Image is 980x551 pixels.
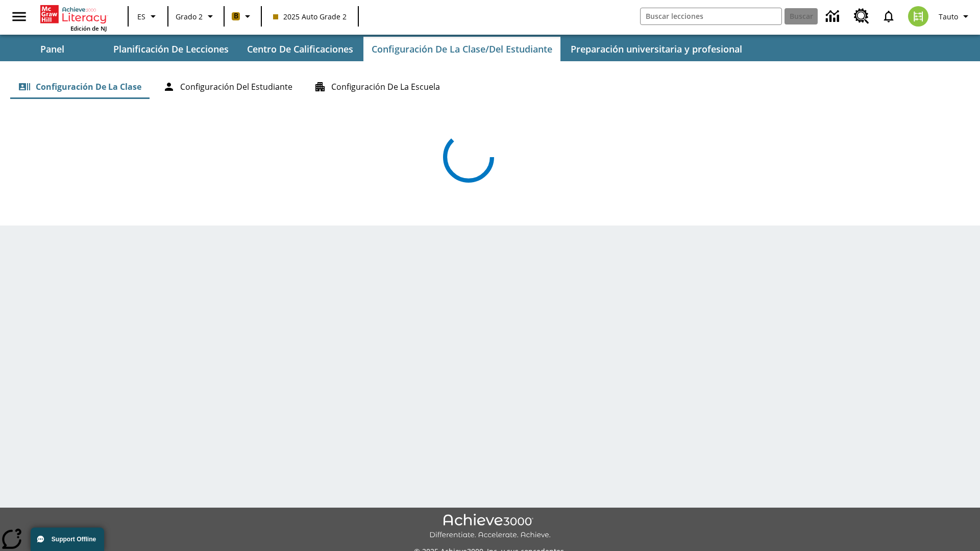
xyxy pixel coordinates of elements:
span: Grado 2 [176,11,203,22]
button: Centro de calificaciones [239,37,361,61]
span: ES [137,11,145,22]
img: avatar image [908,6,928,27]
input: Buscar campo [641,8,781,24]
button: Support Offline [31,528,104,551]
div: Portada [40,3,107,32]
button: Boost El color de la clase es anaranjado claro. Cambiar el color de la clase. [228,7,258,26]
button: Perfil/Configuración [935,7,976,26]
button: Panel [1,37,103,61]
button: Planificación de lecciones [105,37,237,61]
a: Centro de recursos, Se abrirá en una pestaña nueva. [848,3,875,30]
a: Portada [40,4,107,24]
button: Abrir el menú lateral [4,2,34,32]
img: Achieve3000 Differentiate Accelerate Achieve [429,514,551,540]
a: Centro de información [820,3,848,31]
span: B [234,10,238,22]
button: Configuración del estudiante [155,74,301,99]
button: Configuración de la clase [10,74,150,99]
button: Preparación universitaria y profesional [562,37,750,61]
span: Edición de NJ [70,24,107,32]
button: Configuración de la escuela [306,74,448,99]
div: Configuración de la clase/del estudiante [10,74,970,99]
button: Configuración de la clase/del estudiante [363,37,560,61]
span: 2025 Auto Grade 2 [273,11,347,22]
span: Support Offline [52,536,96,543]
button: Escoja un nuevo avatar [902,3,935,30]
button: Lenguaje: ES, Selecciona un idioma [132,7,164,26]
span: Tauto [939,11,958,22]
a: Notificaciones [875,3,902,30]
button: Grado: Grado 2, Elige un grado [171,7,220,26]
